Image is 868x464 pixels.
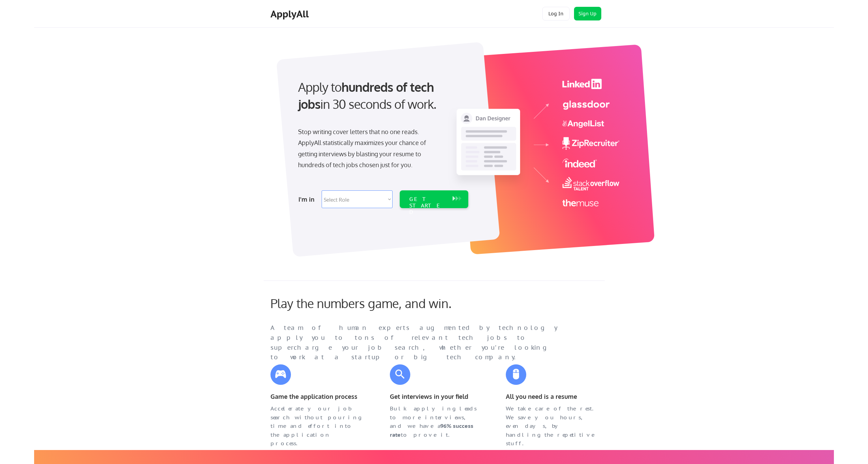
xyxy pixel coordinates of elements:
[390,392,482,402] div: Get interviews in your field
[270,404,363,448] div: Accelerate your job search without pouring time and effort into the application process.
[506,392,598,402] div: All you need is a resume
[270,8,311,20] div: ApplyAll
[574,7,601,20] button: Sign Up
[270,296,482,310] div: Play the numbers game, and win.
[390,422,475,438] strong: 96% success rate
[409,196,446,216] div: GET STARTED
[542,7,570,20] button: Log In
[390,404,482,439] div: Bulk applying leads to more interviews, and we have a to prove it.
[298,79,437,112] strong: hundreds of tech jobs
[270,323,571,362] div: A team of human experts augmented by technology apply you to tons of relevant tech jobs to superc...
[298,126,438,171] div: Stop writing cover letters that no one reads. ApplyAll statistically maximizes your chance of get...
[298,78,466,113] div: Apply to in 30 seconds of work.
[298,194,318,205] div: I'm in
[506,404,598,448] div: We take care of the rest. We save you hours, even days, by handling the repetitive stuff.
[270,392,363,402] div: Game the application process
